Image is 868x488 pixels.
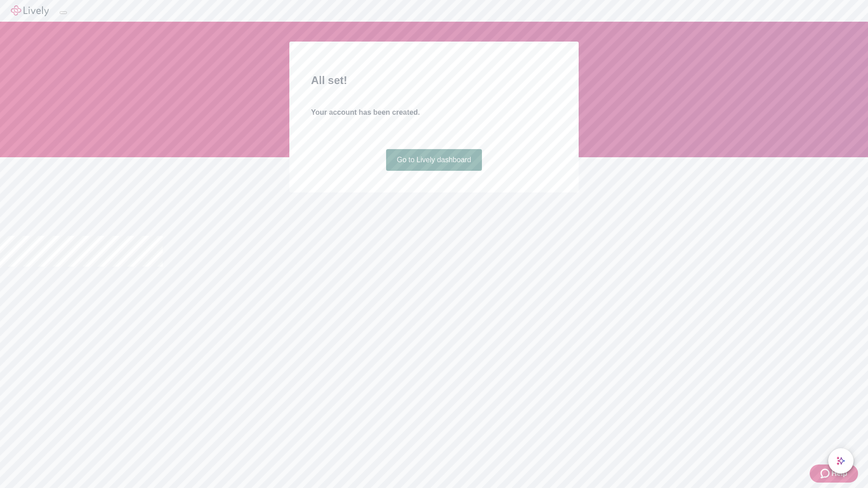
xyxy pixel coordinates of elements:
[311,72,557,89] h2: All set!
[828,448,854,474] button: chat
[311,107,557,118] h4: Your account has been created.
[810,465,858,483] button: Zendesk support iconHelp
[386,149,482,171] a: Go to Lively dashboard
[11,5,49,16] img: Lively
[60,11,67,14] button: Log out
[836,456,845,465] svg: Lively AI Assistant
[831,468,847,479] span: Help
[821,468,831,479] svg: Zendesk support icon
